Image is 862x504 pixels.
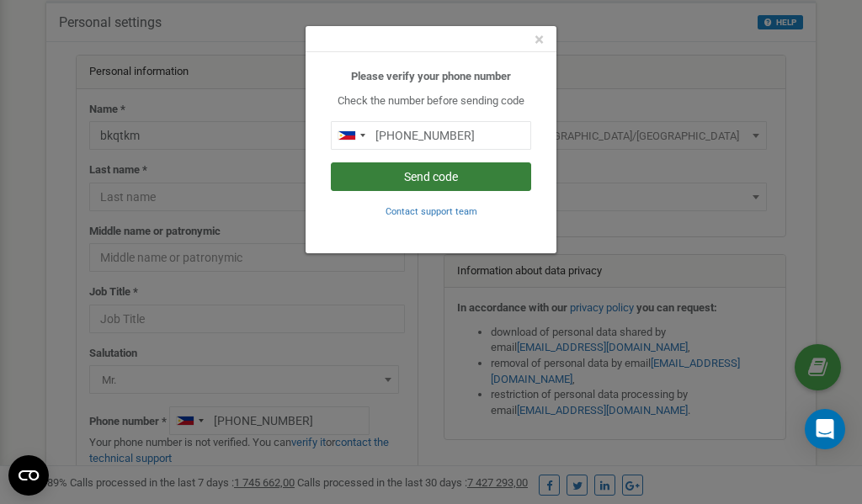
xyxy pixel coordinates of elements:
small: Contact support team [386,206,477,217]
a: Contact support team [386,204,477,217]
button: Send code [331,162,531,191]
button: Open CMP widget [8,455,49,496]
div: Telephone country code [332,122,370,149]
p: Check the number before sending code [331,93,531,109]
div: Open Intercom Messenger [805,409,845,449]
span: × [535,29,544,50]
button: Close [535,31,544,49]
b: Please verify your phone number [351,70,511,82]
input: 0905 123 4567 [331,121,531,150]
